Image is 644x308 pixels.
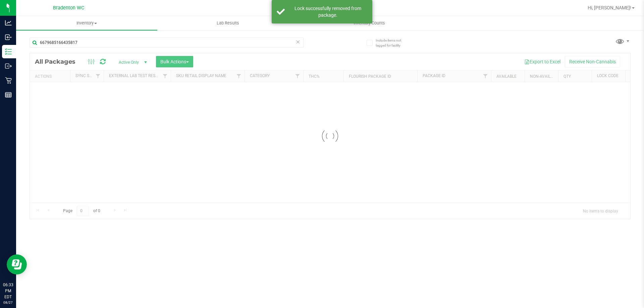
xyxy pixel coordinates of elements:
[7,254,27,274] iframe: Resource center
[16,16,157,30] a: Inventory
[288,5,367,18] div: Lock successfully removed from package.
[5,91,12,98] inline-svg: Reports
[5,48,12,55] inline-svg: Inventory
[3,282,13,300] p: 06:33 PM EDT
[5,34,12,41] inline-svg: Inbound
[376,38,409,48] span: Include items not tagged for facility
[53,5,84,11] span: Bradenton WC
[30,38,304,48] input: Search Package ID, Item Name, SKU, Lot or Part Number...
[16,20,157,26] span: Inventory
[5,63,12,69] inline-svg: Outbound
[5,77,12,84] inline-svg: Retail
[588,5,631,10] span: Hi, [PERSON_NAME]!
[296,38,300,46] span: Clear
[5,19,12,26] inline-svg: Analytics
[157,16,299,30] a: Lab Results
[208,20,248,26] span: Lab Results
[3,300,13,305] p: 08/27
